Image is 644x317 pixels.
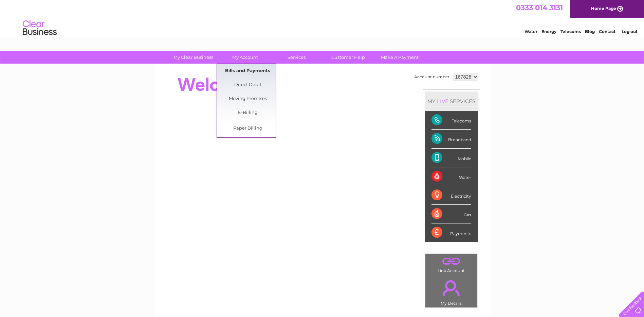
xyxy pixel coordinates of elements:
[320,51,376,64] a: Customer Help
[431,186,471,205] div: Electricity
[425,253,478,275] td: Link Account
[431,223,471,242] div: Payments
[425,274,478,308] td: My Details
[622,29,638,34] a: Log out
[525,29,537,34] a: Water
[431,167,471,186] div: Water
[425,91,478,111] div: MY SERVICES
[560,29,581,34] a: Telecoms
[431,205,471,223] div: Gas
[220,92,276,106] a: Moving Premises
[427,255,476,267] a: .
[220,78,276,92] a: Direct Debit
[541,29,556,34] a: Energy
[427,276,476,300] a: .
[220,64,276,78] a: Bills and Payments
[412,71,451,83] td: Account number
[431,111,471,130] div: Telecoms
[585,29,595,34] a: Blog
[162,4,483,33] div: Clear Business is a trading name of Verastar Limited (registered in [GEOGRAPHIC_DATA] No. 3667643...
[165,51,221,64] a: My Clear Business
[516,3,563,12] a: 0333 014 3131
[220,106,276,120] a: E-Billing
[269,51,325,64] a: Services
[22,18,57,38] img: logo.png
[217,51,273,64] a: My Account
[220,122,276,135] a: Paper Billing
[431,149,471,167] div: Mobile
[436,98,450,104] div: LIVE
[599,29,615,34] a: Contact
[372,51,428,64] a: Make A Payment
[431,130,471,148] div: Broadband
